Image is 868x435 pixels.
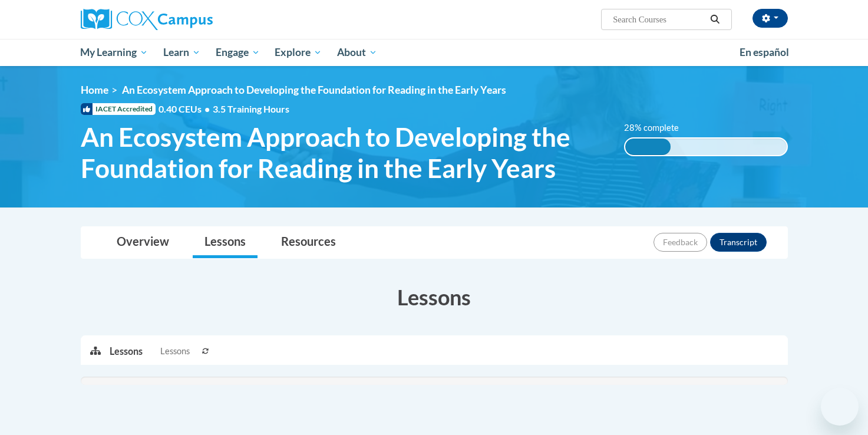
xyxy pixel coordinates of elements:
[160,345,190,358] span: Lessons
[269,227,348,258] a: Resources
[732,40,797,65] a: En español
[740,46,789,58] span: En español
[821,388,859,426] iframe: Button to launch messaging window
[654,233,707,252] button: Feedback
[80,45,148,60] span: My Learning
[81,9,305,30] a: Cox Campus
[122,84,506,96] span: An Ecosystem Approach to Developing the Foundation for Reading in the Early Years
[329,39,385,66] a: About
[612,12,706,27] input: Search Courses
[213,103,289,114] span: 3.5 Training Hours
[156,39,208,66] a: Learn
[625,139,671,155] div: 28% complete
[193,227,258,258] a: Lessons
[81,9,213,30] img: Cox Campus
[110,345,143,358] p: Lessons
[208,39,268,66] a: Engage
[753,9,788,28] button: Account Settings
[81,103,156,115] span: IACET Accredited
[81,84,108,96] a: Home
[105,227,181,258] a: Overview
[267,39,329,66] a: Explore
[63,39,806,66] div: Main menu
[624,121,692,134] label: 28% complete
[337,45,377,60] span: About
[81,121,607,184] span: An Ecosystem Approach to Developing the Foundation for Reading in the Early Years
[706,12,724,27] button: Search
[163,45,200,60] span: Learn
[275,45,322,60] span: Explore
[73,39,156,66] a: My Learning
[204,103,210,114] span: •
[159,103,213,116] span: 0.40 CEUs
[710,233,767,252] button: Transcript
[216,45,260,60] span: Engage
[81,282,788,312] h3: Lessons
